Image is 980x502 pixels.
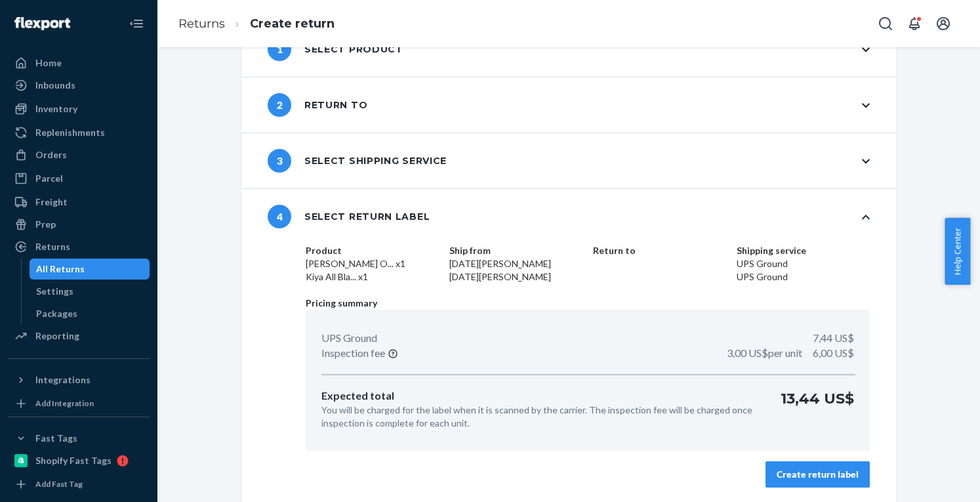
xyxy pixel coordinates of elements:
[35,454,112,467] div: Shopify Fast Tags
[35,398,94,409] div: Add Integration
[36,262,85,276] div: All Returns
[8,122,150,143] a: Replenishments
[178,16,225,31] a: Returns
[35,79,75,92] div: Inbounds
[8,450,150,471] a: Shopify Fast Tags
[781,388,854,430] p: 13,44 US$
[306,244,439,257] dt: Product
[8,144,150,165] a: Orders
[35,218,56,231] div: Prep
[30,303,150,324] a: Packages
[8,369,150,390] button: Integrations
[8,75,150,96] a: Inbounds
[321,388,760,404] p: Expected total
[30,281,150,302] a: Settings
[268,205,291,228] span: 4
[8,214,150,235] a: Prep
[35,102,77,115] div: Inventory
[35,172,63,185] div: Parcel
[8,236,150,257] a: Returns
[250,16,335,31] a: Create return
[766,461,870,488] button: Create return label
[945,218,970,285] button: Help Center
[168,5,345,43] ol: breadcrumbs
[36,307,77,320] div: Packages
[813,331,854,346] p: 7,44 US$
[727,346,854,361] p: 6,00 US$
[321,404,760,430] p: You will be charged for the label when it is scanned by the carrier. The inspection fee will be c...
[30,259,150,280] a: All Returns
[35,126,105,139] div: Replenishments
[35,240,70,253] div: Returns
[306,270,439,283] dd: Kiya All Bla... x1
[930,10,956,37] button: Open account menu
[449,257,582,270] dd: [DATE][PERSON_NAME]
[8,476,150,492] a: Add Fast Tag
[8,98,150,119] a: Inventory
[737,270,870,283] dd: UPS Ground
[268,93,367,117] div: Return to
[8,192,150,213] a: Freight
[8,168,150,189] a: Parcel
[306,257,439,270] dd: [PERSON_NAME] O... x1
[123,10,150,37] button: Close Navigation
[268,37,403,61] div: Select product
[35,373,91,387] div: Integrations
[737,244,870,257] dt: Shipping service
[449,244,582,257] dt: Ship from
[727,346,802,359] span: 3,00 US$ per unit
[321,346,385,361] p: Inspection fee
[872,10,899,37] button: Open Search Box
[321,331,377,346] p: UPS Ground
[35,56,62,70] div: Home
[268,37,291,61] span: 1
[8,396,150,411] a: Add Integration
[35,329,79,343] div: Reporting
[268,149,447,173] div: Select shipping service
[8,325,150,346] a: Reporting
[901,10,928,37] button: Open notifications
[35,196,68,209] div: Freight
[35,478,83,490] div: Add Fast Tag
[449,270,582,283] dd: [DATE][PERSON_NAME]
[35,148,67,161] div: Orders
[14,17,70,30] img: Flexport logo
[737,257,870,270] dd: UPS Ground
[306,297,870,310] p: Pricing summary
[35,432,77,445] div: Fast Tags
[8,52,150,73] a: Home
[268,205,430,228] div: Select return label
[268,93,291,117] span: 2
[36,285,73,298] div: Settings
[593,244,726,257] dt: Return to
[268,149,291,173] span: 3
[777,468,859,481] div: Create return label
[8,428,150,449] button: Fast Tags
